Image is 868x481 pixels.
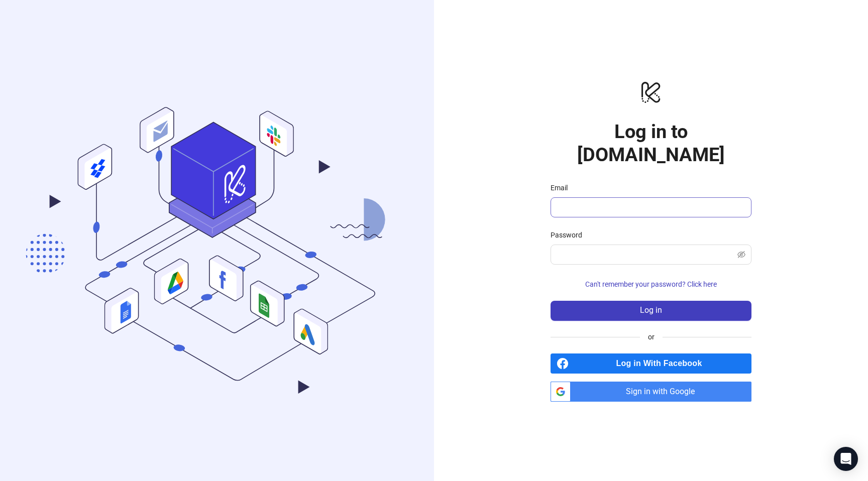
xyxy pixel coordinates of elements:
[557,201,743,213] input: Email
[551,120,751,166] h1: Log in to [DOMAIN_NAME]
[551,229,589,240] label: Password
[551,277,751,293] button: Can't remember your password? Click here
[551,182,574,193] label: Email
[640,306,662,315] span: Log in
[551,301,751,321] button: Log in
[575,382,751,402] span: Sign in with Google
[551,280,751,288] a: Can't remember your password? Click here
[737,251,745,259] span: eye-invisible
[640,331,663,342] span: or
[585,280,717,288] span: Can't remember your password? Click here
[834,447,858,471] div: Open Intercom Messenger
[551,382,751,402] a: Sign in with Google
[551,353,751,374] a: Log in With Facebook
[557,249,735,261] input: Password
[573,353,751,374] span: Log in With Facebook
